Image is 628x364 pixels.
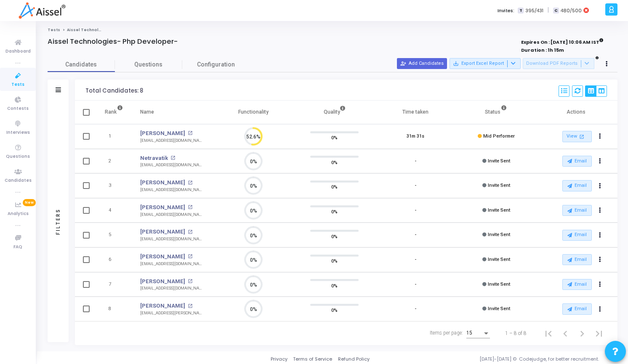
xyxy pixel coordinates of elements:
[331,183,338,191] span: 0%
[188,181,192,185] mat-icon: open_in_new
[331,158,338,166] span: 0%
[518,8,523,14] span: T
[140,107,154,117] div: Name
[488,232,510,237] span: Invite Sent
[397,58,447,69] button: Add Candidates
[548,6,549,15] span: |
[488,306,510,311] span: Invite Sent
[96,198,132,223] td: 4
[557,325,574,342] button: Previous page
[331,232,338,240] span: 0%
[48,27,617,33] nav: breadcrumb
[521,47,564,53] strong: Duration : 1h 15m
[338,356,370,363] a: Refund Policy
[213,101,294,124] th: Functionality
[48,27,60,32] a: Tests
[594,205,606,216] button: Actions
[115,60,182,69] span: Questions
[140,277,185,286] a: [PERSON_NAME]
[594,303,606,315] button: Actions
[140,302,185,310] a: [PERSON_NAME]
[553,8,559,14] span: C
[594,131,606,143] button: Actions
[331,281,338,290] span: 0%
[140,154,168,162] a: Netravatik
[96,272,132,297] td: 7
[400,61,406,66] mat-icon: person_add_alt
[402,107,428,117] div: Time taken
[140,252,185,261] a: [PERSON_NAME]
[591,325,607,342] button: Last page
[8,210,29,218] span: Analytics
[140,178,185,187] a: [PERSON_NAME]
[188,230,192,234] mat-icon: open_in_new
[5,177,32,184] span: Candidates
[450,58,521,69] button: Export Excel Report
[331,207,338,216] span: 0%
[19,2,65,19] img: logo
[140,261,205,267] div: [EMAIL_ADDRESS][DOMAIN_NAME]
[562,180,592,191] button: Email
[415,158,416,165] div: -
[585,85,607,97] div: View Options
[11,81,24,88] span: Tests
[415,256,416,263] div: -
[594,180,606,192] button: Actions
[488,207,510,213] span: Invite Sent
[140,138,205,144] div: [EMAIL_ADDRESS][DOMAIN_NAME]
[578,133,585,140] mat-icon: open_in_new
[140,212,205,218] div: [EMAIL_ADDRESS][DOMAIN_NAME]
[483,133,515,139] span: Mid Performer
[85,88,143,94] div: Total Candidates: 8
[430,329,463,337] div: Items per page:
[271,356,287,363] a: Privacy
[67,27,149,32] span: Aissel Technologies- Php Developer-
[48,37,178,46] h4: Aissel Technologies- Php Developer-
[96,247,132,272] td: 6
[96,173,132,198] td: 3
[48,60,115,69] span: Candidates
[561,7,582,14] span: 480/500
[294,101,375,124] th: Quality
[537,101,617,124] th: Actions
[525,7,543,14] span: 395/431
[407,133,424,140] div: 31m 31s
[23,199,36,206] span: New
[96,101,132,124] th: Rank
[562,303,592,314] button: Email
[540,325,557,342] button: First page
[466,330,472,336] span: 15
[188,279,192,284] mat-icon: open_in_new
[331,257,338,265] span: 0%
[6,153,30,160] span: Questions
[562,205,592,216] button: Email
[415,306,416,313] div: -
[562,156,592,167] button: Email
[498,7,514,14] label: Invites:
[96,149,132,174] td: 2
[197,60,235,69] span: Configuration
[5,48,31,55] span: Dashboard
[594,155,606,167] button: Actions
[594,229,606,241] button: Actions
[562,131,592,142] a: View
[96,223,132,247] td: 5
[456,101,537,124] th: Status
[293,356,332,363] a: Terms of Service
[140,236,205,242] div: [EMAIL_ADDRESS][DOMAIN_NAME]
[140,129,185,138] a: [PERSON_NAME]
[140,228,185,236] a: [PERSON_NAME]
[140,187,205,193] div: [EMAIL_ADDRESS][DOMAIN_NAME]
[488,183,510,188] span: Invite Sent
[562,279,592,290] button: Email
[7,105,29,112] span: Contests
[521,37,604,46] strong: Expires On : [DATE] 10:06 AM IST
[562,230,592,241] button: Email
[170,156,175,160] mat-icon: open_in_new
[562,254,592,265] button: Email
[140,310,205,316] div: [EMAIL_ADDRESS][PERSON_NAME][DOMAIN_NAME]
[594,279,606,290] button: Actions
[13,244,22,251] span: FAQ
[415,231,416,239] div: -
